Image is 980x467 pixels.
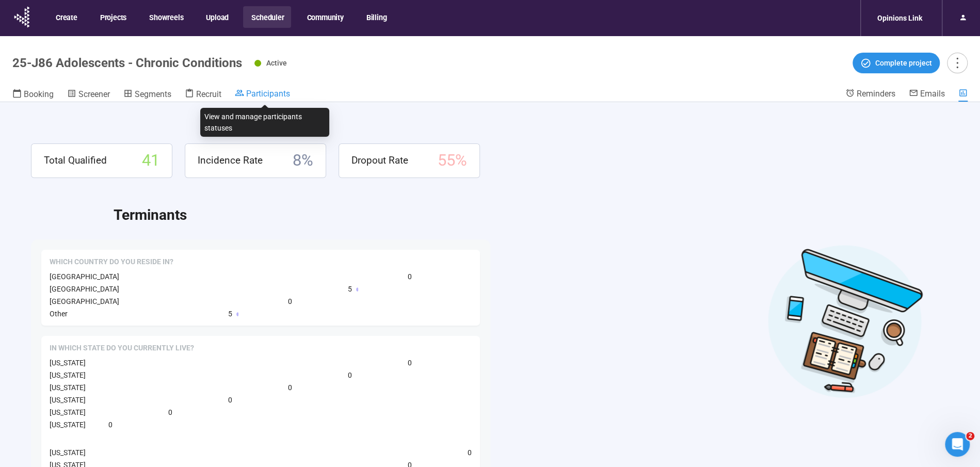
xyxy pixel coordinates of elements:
[228,308,232,319] span: 5
[198,6,236,28] button: Upload
[196,89,221,99] span: Recruit
[875,57,932,69] span: Complete project
[348,283,352,295] span: 5
[50,257,173,267] span: Which country do you reside in?
[50,408,86,416] span: [US_STATE]
[288,296,292,307] span: 0
[871,8,928,28] div: Opinions Link
[228,394,232,406] span: 0
[50,371,86,379] span: [US_STATE]
[12,56,242,70] h1: 25-J86 Adolescents - Chronic Conditions
[50,383,86,392] span: [US_STATE]
[50,421,86,429] span: [US_STATE]
[348,369,352,381] span: 0
[135,89,171,99] span: Segments
[945,432,970,457] iframe: Intercom live chat
[92,6,134,28] button: Projects
[351,153,408,168] span: Dropout Rate
[50,343,194,353] span: In which state do you currently live?
[408,271,412,282] span: 0
[78,89,110,99] span: Screener
[266,59,287,67] span: Active
[298,6,350,28] button: Community
[767,244,923,399] img: Desktop work notes
[358,6,394,28] button: Billing
[235,88,290,101] a: Participants
[142,148,159,173] span: 41
[108,419,113,430] span: 0
[50,359,86,367] span: [US_STATE]
[24,89,54,99] span: Booking
[50,285,119,293] span: [GEOGRAPHIC_DATA]
[293,148,313,173] span: 8 %
[141,6,190,28] button: Showreels
[909,88,945,101] a: Emails
[50,272,119,281] span: [GEOGRAPHIC_DATA]
[44,153,107,168] span: Total Qualified
[920,89,945,99] span: Emails
[853,53,940,73] button: Complete project
[50,310,68,318] span: Other
[950,56,964,70] span: more
[50,297,119,305] span: [GEOGRAPHIC_DATA]
[438,148,467,173] span: 55 %
[200,108,329,137] div: View and manage participants statuses
[50,448,86,457] span: [US_STATE]
[947,53,968,73] button: more
[123,88,171,102] a: Segments
[50,396,86,404] span: [US_STATE]
[246,89,290,99] span: Participants
[243,6,291,28] button: Scheduler
[408,357,412,368] span: 0
[198,153,263,168] span: Incidence Rate
[185,88,221,102] a: Recruit
[114,204,949,227] h2: Terminants
[67,88,110,102] a: Screener
[468,447,472,458] span: 0
[47,6,85,28] button: Create
[288,382,292,393] span: 0
[12,88,54,102] a: Booking
[845,88,895,101] a: Reminders
[857,89,895,99] span: Reminders
[168,407,172,418] span: 0
[966,432,974,440] span: 2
